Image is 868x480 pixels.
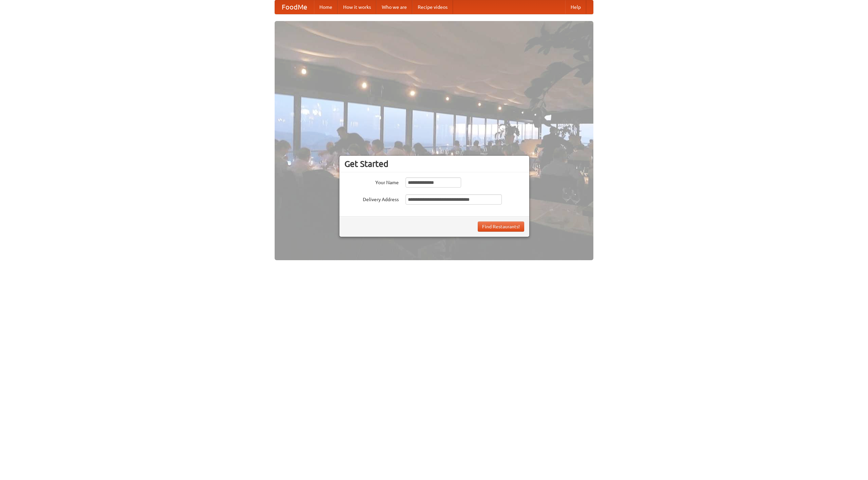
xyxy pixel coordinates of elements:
a: How it works [338,0,376,14]
a: Help [565,0,586,14]
a: Recipe videos [412,0,453,14]
h3: Get Started [344,159,524,169]
label: Delivery Address [344,194,399,203]
a: Who we are [376,0,412,14]
label: Your Name [344,177,399,186]
button: Find Restaurants! [478,222,524,232]
a: Home [314,0,338,14]
a: FoodMe [275,0,314,14]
